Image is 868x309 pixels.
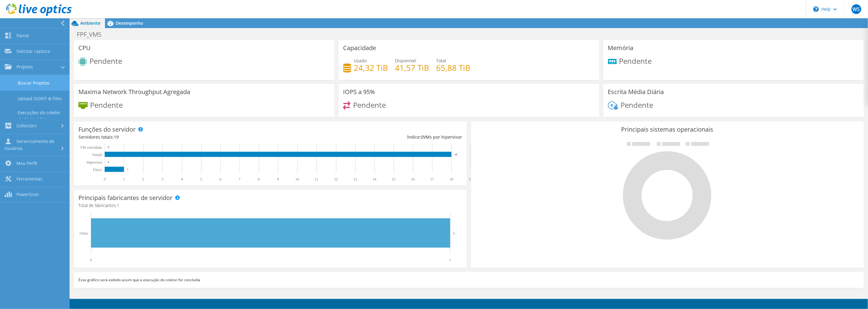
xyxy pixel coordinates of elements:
div: Servidores totais: [78,134,270,140]
span: Desempenho [116,20,143,26]
span: Pendente [89,56,122,66]
text: 17 [430,177,434,181]
text: 16 [411,177,415,181]
span: Ambiente [80,20,100,26]
text: 0 [104,177,106,181]
text: 15 [392,177,396,181]
span: WS [852,4,861,14]
div: Esse gráfico será exibido assim que a execução do coletor for concluída [74,272,864,288]
text: Virtual [92,153,102,157]
text: 18 [450,177,453,181]
text: 1 [453,231,455,235]
text: 11 [315,177,318,181]
h4: 24,32 TiB [354,64,388,71]
span: Total [436,58,446,64]
svg: \n [813,6,819,12]
h1: FPF_VMS [74,31,111,38]
h3: IOPS a 95% [343,89,375,95]
span: 0 [421,134,423,140]
text: 13 [353,177,357,181]
span: Pendente [619,56,652,66]
text: 6 [219,177,221,181]
text: 14 [373,177,376,181]
text: 9 [277,177,279,181]
text: 0 [108,161,109,164]
h4: 41,57 TiB [395,64,429,71]
span: Disponível [395,58,416,64]
span: Pendente [353,100,386,110]
text: 4 [181,177,183,181]
h3: Funções do servidor [78,126,136,133]
span: 1 [117,202,119,208]
h4: 65,88 TiB [436,64,470,71]
div: Índice: VMs por hipervisor [270,134,462,140]
text: 1 [127,168,128,171]
text: 1 [123,177,125,181]
text: 0 [90,258,92,262]
span: 19 [114,134,119,140]
text: 10 [295,177,299,181]
h4: Total de fabricantes: [78,202,462,209]
h3: Capacidade [343,45,376,51]
h3: Escrita Média Diária [608,89,664,95]
text: Outro [80,231,88,235]
h3: Principais fabricantes de servidor [78,194,172,201]
text: 8 [258,177,260,181]
tspan: Físico [93,168,102,172]
text: 12 [334,177,338,181]
span: Pendente [90,100,123,110]
text: 7 [239,177,241,181]
h3: Principais sistemas operacionais [476,126,859,133]
text: 2 [142,177,144,181]
text: 3 [161,177,163,181]
h3: Memória [608,45,634,51]
h3: Maxima Network Throughput Agregada [78,89,190,95]
h3: CPU [78,45,91,51]
text: Hipervisor [87,160,102,165]
text: 1 [449,258,451,262]
text: 18 [454,153,458,156]
span: Usado [354,58,367,64]
text: 0 [108,146,109,149]
text: 5 [200,177,202,181]
span: Pendente [621,100,653,110]
text: VM convidada [80,145,102,150]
